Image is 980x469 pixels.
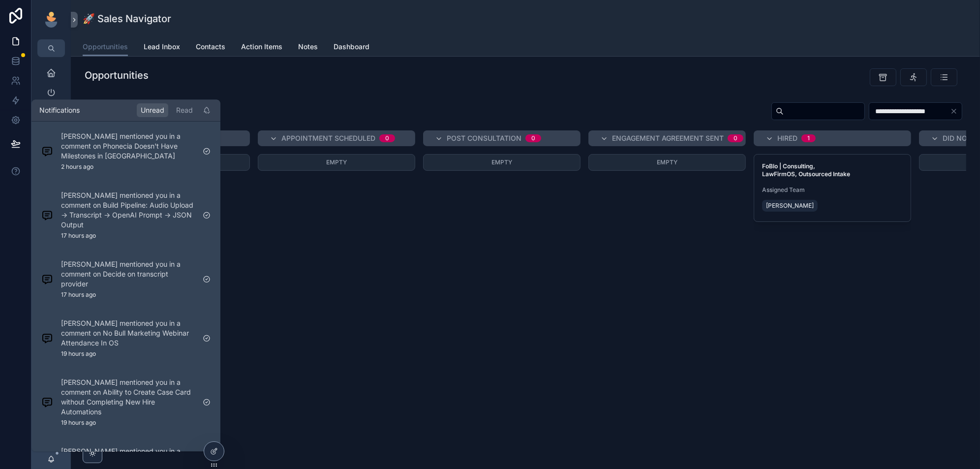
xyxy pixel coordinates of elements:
p: 2 hours ago [61,163,93,171]
img: Notification icon [41,274,53,285]
a: Opportunities [83,38,128,57]
h1: Opportunities [85,68,149,82]
span: Empty [657,158,677,166]
p: 17 hours ago [61,291,96,299]
p: [PERSON_NAME] mentioned you in a comment on Decide on transcript provider [61,260,195,289]
span: Contacts [196,42,225,52]
img: Notification icon [41,333,53,344]
div: 0 [385,134,389,142]
span: Action Items [241,42,282,52]
a: FoBlo | Consulting, LawFirmOS, Outsourced IntakeAssigned Team[PERSON_NAME] [754,154,911,222]
span: Hired [777,133,797,143]
h1: Notifications [39,106,80,116]
p: [PERSON_NAME] mentioned you in a comment on Build Pipeline: Audio Upload → Transcript → OpenAI Pr... [61,191,195,230]
span: [PERSON_NAME] [766,202,814,210]
span: Assigned Team [762,186,903,194]
button: Clear [950,107,962,115]
span: Lead Inbox [144,42,180,52]
img: Notification icon [41,210,53,221]
strong: FoBlo | Consulting, LawFirmOS, Outsourced Intake [762,162,850,178]
span: Opportunities [83,42,128,52]
span: Empty [326,158,347,166]
p: [PERSON_NAME] mentioned you in a comment on No Bull Marketing Webinar Attendance In OS [61,319,195,348]
a: Action Items [241,38,282,58]
div: scrollable content [31,57,71,289]
a: Notes [298,38,318,58]
div: 0 [531,134,535,142]
span: Post Consultation [447,133,521,143]
div: 0 [734,134,737,142]
span: Engagement Agreement Sent [612,133,724,143]
a: Lead Inbox [144,38,180,58]
a: Contacts [196,38,225,58]
a: [PERSON_NAME] [762,200,818,212]
p: 17 hours ago [61,232,96,240]
span: Notes [298,42,318,52]
img: App logo [43,12,59,28]
img: Notification icon [41,397,53,408]
p: [PERSON_NAME] mentioned you in a comment on Ability to Create Case Card without Completing New Hi... [61,378,195,417]
span: Dashboard [334,42,369,52]
p: 19 hours ago [61,350,96,358]
div: Read [172,104,197,118]
h1: 🚀 Sales Navigator [83,12,171,26]
div: 1 [807,134,810,142]
span: Appointment Scheduled [281,133,375,143]
p: 19 hours ago [61,419,96,427]
span: Empty [491,158,512,166]
img: Notification icon [41,146,53,157]
p: [PERSON_NAME] mentioned you in a comment on Phonecia Doesn't Have Milestones in [GEOGRAPHIC_DATA] [61,132,195,161]
div: Unread [137,104,168,118]
a: Dashboard [334,38,369,58]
